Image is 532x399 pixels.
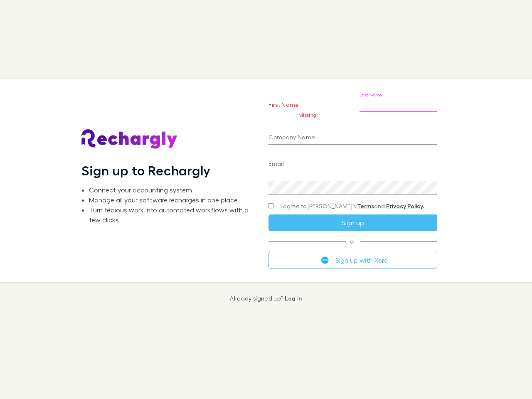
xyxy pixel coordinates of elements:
label: Last Name [360,92,382,98]
a: Log in [285,295,302,302]
a: Privacy Policy. [386,202,424,209]
li: Manage all your software recharges in one place [89,195,255,205]
h1: Sign up to Rechargly [81,163,211,178]
button: Sign up with Xero [268,252,437,268]
p: Missing [268,112,346,118]
li: Connect your accounting system [89,185,255,195]
p: Already signed up? [230,295,302,302]
span: or [268,241,437,241]
a: Terms [357,202,374,209]
span: I agree to [PERSON_NAME]’s and [281,202,424,210]
img: Rechargly's Logo [81,129,178,149]
li: Turn tedious work into automated workflows with a few clicks [89,205,255,225]
img: Xero's logo [321,256,329,264]
button: Sign up [268,214,437,231]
